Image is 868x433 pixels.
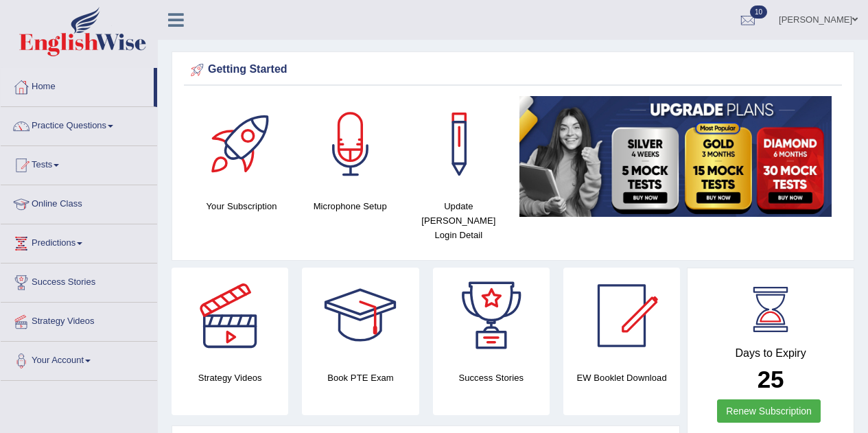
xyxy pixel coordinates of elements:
[1,264,157,298] a: Success Stories
[411,199,506,242] h4: Update [PERSON_NAME] Login Detail
[1,185,157,220] a: Online Class
[1,303,157,337] a: Strategy Videos
[750,5,767,19] span: 10
[172,371,288,385] h4: Strategy Videos
[519,96,832,217] img: small5.jpg
[1,146,157,180] a: Tests
[1,342,157,376] a: Your Account
[1,107,157,141] a: Practice Questions
[187,60,838,80] div: Getting Started
[1,224,157,259] a: Predictions
[563,371,680,385] h4: EW Booklet Download
[703,347,838,360] h4: Days to Expiry
[194,199,289,213] h4: Your Subscription
[717,399,821,423] a: Renew Subscription
[758,366,784,393] b: 25
[433,371,550,385] h4: Success Stories
[1,68,154,102] a: Home
[302,371,419,385] h4: Book PTE Exam
[303,199,397,213] h4: Microphone Setup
